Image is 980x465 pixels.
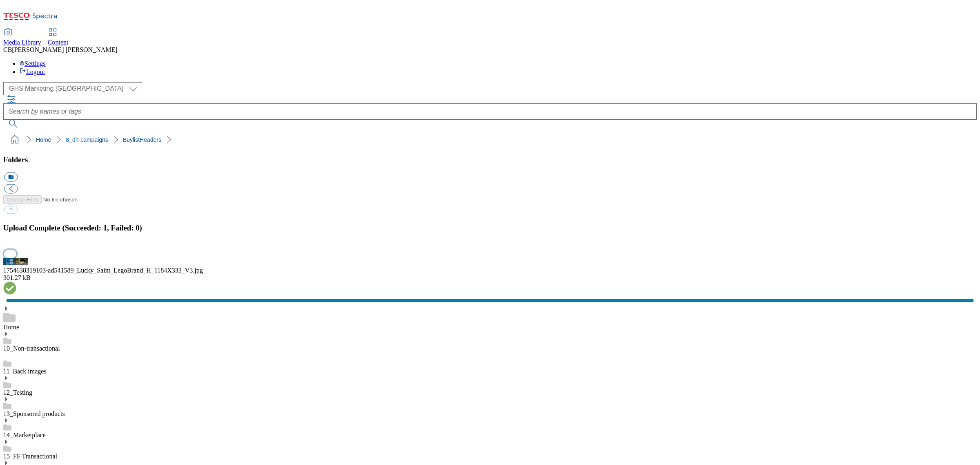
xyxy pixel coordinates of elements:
nav: breadcrumb [3,132,977,148]
h3: Folders [3,155,977,164]
a: 12_Testing [3,389,32,396]
a: Content [48,29,69,46]
a: Settings [20,60,46,67]
a: 14_Marketplace [3,431,46,438]
a: Logout [20,68,45,75]
a: 13_Sponsored products [3,410,65,417]
h3: Upload Complete (Succeeded: 1, Failed: 0) [3,224,977,232]
a: 10_Non-transactional [3,345,60,352]
a: home [8,133,21,146]
a: 15_FF Transactional [3,453,57,460]
img: preview [3,258,28,265]
span: CB [3,46,12,53]
span: Media Library [3,39,41,46]
input: Search by names or tags [3,103,977,120]
a: Home [3,324,19,331]
a: Media Library [3,29,41,46]
a: 8_dh-campaigns [66,136,108,143]
span: [PERSON_NAME] [PERSON_NAME] [12,46,117,53]
a: 11_Back images [3,368,47,375]
div: 1754638319103-ad541589_Lucky_Saint_LegoBrand_H_1184X333_V3.jpg [3,267,977,274]
a: Home [36,136,51,143]
a: BuylistHeaders [123,136,161,143]
div: 301.27 kB [3,274,977,282]
span: Content [48,39,69,46]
